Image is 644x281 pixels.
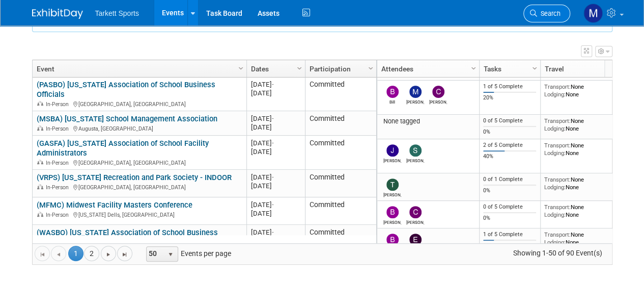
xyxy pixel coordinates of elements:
[544,142,571,149] span: Transport:
[365,60,376,75] a: Column Settings
[251,139,300,147] div: [DATE]
[251,80,300,89] div: [DATE]
[46,125,72,132] span: In-Person
[147,247,164,261] span: 50
[237,64,245,72] span: Column Settings
[101,246,116,261] a: Go to the next page
[484,60,534,78] a: Tasks
[483,215,536,222] div: 0%
[272,201,274,209] span: -
[483,94,536,101] div: 20%
[251,182,300,190] div: [DATE]
[383,191,401,197] div: Trent Gabbert
[483,129,536,136] div: 0%
[251,147,300,156] div: [DATE]
[251,200,300,209] div: [DATE]
[166,250,175,259] span: select
[84,246,99,261] a: 2
[305,111,376,136] td: Committed
[383,157,401,163] div: Josh Keown
[545,60,615,78] a: Travel
[503,246,611,260] span: Showing 1-50 of 90 Event(s)
[95,9,139,17] span: Tarkett Sports
[305,77,376,111] td: Committed
[235,60,246,75] a: Column Settings
[251,228,300,237] div: [DATE]
[483,142,536,149] div: 2 of 5 Complete
[383,218,401,225] div: Blake Centers
[37,158,242,167] div: [GEOGRAPHIC_DATA], [GEOGRAPHIC_DATA]
[530,64,539,72] span: Column Settings
[583,4,603,23] img: Mathieu Martel
[37,139,209,158] a: (GASFA) [US_STATE] Association of School Facility Administrators
[46,184,72,191] span: In-Person
[406,157,424,163] div: Serge Silva
[37,124,242,133] div: Augusta, [GEOGRAPHIC_DATA]
[37,184,43,189] img: In-Person Event
[386,144,399,157] img: Josh Keown
[251,123,300,132] div: [DATE]
[544,176,618,191] div: None None
[544,176,571,183] span: Transport:
[251,60,298,78] a: Dates
[37,200,192,210] a: (MFMC) Midwest Facility Masters Conference
[295,64,303,72] span: Column Settings
[406,218,424,225] div: Cody Gustafson
[544,91,566,98] span: Lodging:
[383,98,401,105] div: Bill Bamer
[35,246,50,261] a: Go to the first page
[37,183,242,191] div: [GEOGRAPHIC_DATA], [GEOGRAPHIC_DATA]
[483,153,536,160] div: 40%
[386,86,399,98] img: Bill Bamer
[544,239,566,246] span: Lodging:
[544,203,618,218] div: None None
[483,176,536,183] div: 0 of 1 Complete
[133,246,241,261] span: Events per page
[409,144,422,157] img: Serge Silva
[68,246,83,261] span: 1
[469,64,478,72] span: Column Settings
[272,228,274,236] span: -
[37,160,43,165] img: In-Person Event
[483,117,536,124] div: 0 of 5 Complete
[386,178,399,191] img: Trent Gabbert
[483,187,536,194] div: 0%
[46,212,72,218] span: In-Person
[37,212,43,217] img: In-Person Event
[386,234,399,246] img: Blake Centers
[117,246,132,261] a: Go to the last page
[37,228,218,247] a: (WASBO) [US_STATE] Association of School Business Officials - Fall Conference
[305,225,376,259] td: Committed
[537,10,561,17] span: Search
[37,60,240,78] a: Event
[544,142,618,157] div: None None
[37,80,215,99] a: (PASBO) [US_STATE] Association of School Business Officials
[529,60,540,75] a: Column Settings
[406,98,424,105] div: Megan Kahanowitz
[251,209,300,218] div: [DATE]
[37,101,43,106] img: In-Person Event
[381,117,475,125] div: None tagged
[37,114,217,123] a: (MSBA) [US_STATE] School Management Association
[544,231,571,238] span: Transport:
[483,83,536,90] div: 1 of 5 Complete
[544,211,566,218] span: Lodging:
[544,149,566,157] span: Lodging:
[544,83,618,98] div: None None
[38,250,46,259] span: Go to the first page
[251,173,300,182] div: [DATE]
[523,5,570,22] a: Search
[310,60,370,78] a: Participation
[367,64,375,72] span: Column Settings
[305,197,376,225] td: Committed
[251,114,300,123] div: [DATE]
[272,173,274,181] span: -
[409,206,422,218] img: Cody Gustafson
[54,250,63,259] span: Go to the previous page
[483,231,536,238] div: 1 of 5 Complete
[104,250,113,259] span: Go to the next page
[544,203,571,211] span: Transport:
[483,203,536,211] div: 0 of 5 Complete
[37,210,242,219] div: [US_STATE] Dells, [GEOGRAPHIC_DATA]
[544,117,618,132] div: None None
